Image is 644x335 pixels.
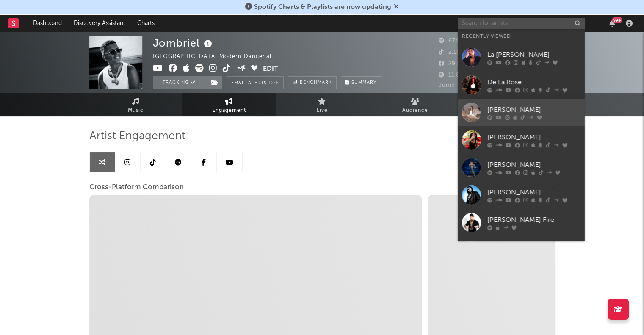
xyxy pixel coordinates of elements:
[402,105,428,116] span: Audience
[300,78,332,88] span: Benchmark
[263,64,278,75] button: Edit
[128,105,144,116] span: Music
[439,83,488,88] span: Jump Score: 82.3
[458,126,585,154] a: [PERSON_NAME]
[227,76,284,89] button: Email AlertsOff
[458,154,585,181] a: [PERSON_NAME]
[487,160,580,170] div: [PERSON_NAME]
[153,76,206,89] button: Tracking
[212,105,246,116] span: Engagement
[288,76,337,89] a: Benchmark
[439,50,477,55] span: 2,100,000
[439,38,472,44] span: 674,403
[68,15,131,32] a: Discovery Assistant
[612,17,622,23] div: 99 +
[439,61,469,66] span: 29,000
[369,93,462,116] a: Audience
[254,4,391,11] span: Spotify Charts & Playlists are now updating
[89,131,185,141] span: Artist Engagement
[487,187,580,197] div: [PERSON_NAME]
[89,93,182,116] a: Music
[458,44,585,71] a: La [PERSON_NAME]
[458,209,585,236] a: [PERSON_NAME] Fire
[394,4,399,11] span: Dismiss
[153,36,214,50] div: Jombriel
[458,236,585,264] a: SAI
[341,76,381,89] button: Summary
[269,81,279,86] em: Off
[153,52,283,62] div: [GEOGRAPHIC_DATA] | Modern Dancehall
[462,31,580,42] div: Recently Viewed
[487,77,580,87] div: De La Rose
[27,15,68,32] a: Dashboard
[458,18,585,29] input: Search for artists
[182,93,276,116] a: Engagement
[487,105,580,115] div: [PERSON_NAME]
[439,72,531,78] span: 11,862,179 Monthly Listeners
[458,99,585,126] a: [PERSON_NAME]
[351,80,376,85] span: Summary
[487,215,580,225] div: [PERSON_NAME] Fire
[458,181,585,209] a: [PERSON_NAME]
[131,15,160,32] a: Charts
[89,183,184,193] span: Cross-Platform Comparison
[317,105,328,116] span: Live
[487,132,580,142] div: [PERSON_NAME]
[609,20,615,27] button: 99+
[487,50,580,60] div: La [PERSON_NAME]
[458,71,585,99] a: De La Rose
[276,93,369,116] a: Live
